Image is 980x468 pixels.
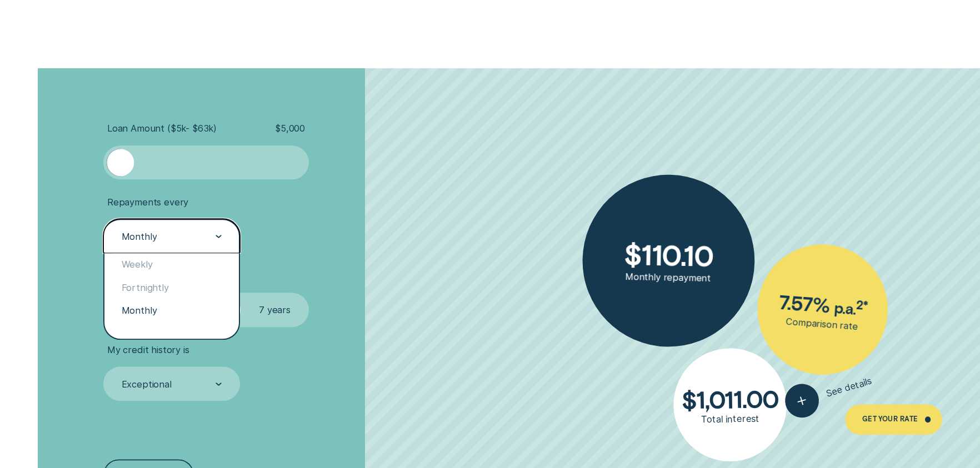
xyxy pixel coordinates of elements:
div: Monthly [122,231,157,243]
div: Monthly [104,299,239,321]
span: $ 5,000 [275,123,305,134]
span: My credit history is [107,344,189,356]
button: See details [781,364,876,421]
a: GET YOUR RATE [845,404,943,435]
span: Loan Amount ( $5k - $63k ) [107,123,217,134]
span: Repayments every [107,197,188,208]
div: Exceptional [122,378,172,390]
div: Weekly [104,253,239,276]
span: See details [824,375,873,399]
label: 7 years [241,293,309,327]
div: Fortnightly [104,276,239,299]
